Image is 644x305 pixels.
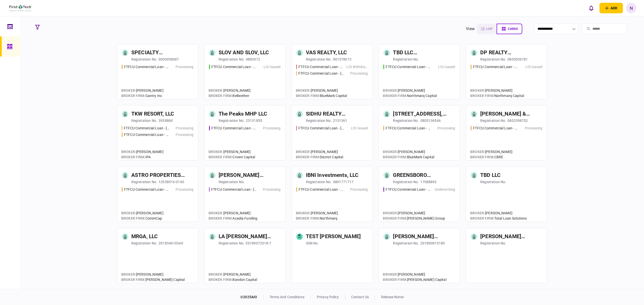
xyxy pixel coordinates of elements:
[379,44,460,99] a: TBD LLC ([GEOGRAPHIC_DATA])registration no.FTFCU Commercial Loan - 3105 Clairpoint CourtLOI Issue...
[379,167,460,222] a: GREENSBORO ESTATES LLCregistration no.17088893FTFCU Commercial Loan - 1770 Allens Circle Greensbo...
[470,94,494,98] span: broker firm :
[219,241,245,246] div: registration no.
[121,216,164,221] div: CommCap
[466,228,547,283] a: [PERSON_NAME] Revocable Trustregistration no.
[470,93,524,98] div: Northmarq Capital
[211,126,257,131] div: FTFCU Commercial Loan - 6110 N US Hwy 89 Flagstaff AZ
[158,57,179,62] div: 0000058687
[209,278,233,282] span: broker firm :
[296,155,343,160] div: District Capital
[204,167,286,222] a: [PERSON_NAME] Regency Partners LLCregistration no.FTFCU Commercial Loan - 6 Dunbar Rd Monticello ...
[333,57,351,62] div: 001578013
[219,233,275,241] div: LA [PERSON_NAME] LLC.
[383,155,434,160] div: BlueMark Capital
[470,149,512,155] div: [PERSON_NAME]
[480,233,537,241] div: [PERSON_NAME] Revocable Trust
[497,24,522,34] button: cards
[209,211,257,216] div: [PERSON_NAME]
[296,150,311,154] span: Broker :
[204,44,286,99] a: SLOV AND SLOV, LLCregistration no.4883972FTFCU Commercial Loan - 1639 Alameda Ave Lakewood OHLOI ...
[383,149,434,155] div: [PERSON_NAME]
[219,57,245,62] div: registration no.
[480,57,506,62] div: registration no.
[296,211,338,216] div: [PERSON_NAME]
[209,88,251,93] div: [PERSON_NAME]
[383,216,445,221] div: [PERSON_NAME] Group
[263,187,280,192] div: Processing
[473,126,518,131] div: FTFCU Commercial Loan - 513 E Caney Street Wharton TX
[586,3,596,13] button: open notifications list
[296,93,347,98] div: BlueMark Capital
[477,24,497,34] button: list
[438,64,455,70] div: LOI Issued
[121,155,145,159] span: broker firm :
[219,179,245,184] div: registration no.
[296,216,320,220] span: broker firm :
[131,57,157,62] div: registration no.
[296,88,311,92] span: Broker :
[263,126,280,131] div: Processing
[209,93,251,98] div: Bellwether
[470,88,485,92] span: Broker :
[626,3,636,13] button: N
[383,272,398,276] span: Broker :
[473,64,518,70] div: FTFCU Commercial Loan - 566 W Farm to Market 1960
[420,118,441,123] div: 0805136566
[381,295,404,299] a: release notes
[386,64,431,70] div: FTFCU Commercial Loan - 3105 Clairpoint Court
[383,277,446,282] div: [PERSON_NAME] Capital
[298,64,344,70] div: FTFCU Commercial Loan - 1882 New Scotland Road
[480,118,506,123] div: registration no.
[306,49,347,57] div: VAS REALTY, LLC
[292,167,373,222] a: IBNI Investments, LLCregistration no.0801771717FTFCU Commercial Loan - 6 Uvalde Road Houston TX P...
[379,228,460,283] a: [PERSON_NAME] COMMONS INVESTMENTS, LLCregistration no.201800810180Broker:[PERSON_NAME]broker firm...
[121,94,145,98] span: broker firm :
[393,110,449,118] div: [STREET_ADDRESS], LLC
[507,118,528,123] div: 0802398752
[470,88,524,93] div: [PERSON_NAME]
[383,88,437,93] div: [PERSON_NAME]
[466,167,547,222] a: TBD LLCregistration no.Broker:[PERSON_NAME]broker firm:Total Loan Solutions
[350,71,368,76] div: Processing
[219,171,275,179] div: [PERSON_NAME] Regency Partners LLC
[209,277,257,282] div: Bandon Capital
[121,88,136,92] span: Broker :
[466,26,475,32] div: view
[158,118,173,123] div: 3938860
[420,179,437,184] div: 17088893
[158,179,184,184] div: 12058916-0160
[306,233,361,241] div: TEST [PERSON_NAME]
[296,211,311,215] span: Broker :
[246,118,262,123] div: 23131855
[240,294,263,300] div: © 2025 AIO
[393,49,449,57] div: TBD LLC ([GEOGRAPHIC_DATA])
[121,88,164,93] div: [PERSON_NAME]
[204,105,286,161] a: The Peaks MHP LLCregistration no.23131855FTFCU Commercial Loan - 6110 N US Hwy 89 Flagstaff AZPro...
[209,155,233,159] span: broker firm :
[121,211,136,215] span: Broker :
[158,241,183,246] div: 201834610340
[121,272,185,277] div: [PERSON_NAME]
[350,187,368,192] div: Processing
[9,5,32,11] img: client company logo
[480,49,537,57] div: DP REALTY INVESTMENT, LLC
[526,64,542,70] div: LOI Issued
[131,241,157,246] div: registration no.
[386,126,431,131] div: FTFCU Commercial Loan - 503 E 6th Street Del Rio
[176,64,193,70] div: Processing
[219,110,267,118] div: The Peaks MHP LLC
[480,179,506,184] div: registration no.
[298,126,344,131] div: FTFCU Commercial Loan - 1569 Main Street Marion
[486,27,493,31] span: list
[393,118,419,123] div: registration no.
[383,88,398,92] span: Broker :
[306,179,332,184] div: registration no.
[121,211,164,216] div: [PERSON_NAME]
[246,241,271,246] div: E0189072018-7
[292,44,373,99] a: VAS REALTY, LLCregistration no.001578013FTFCU Commercial Loan - 1882 New Scotland RoadLOI Withdra...
[131,233,158,241] div: MRGA, LLC
[306,57,332,62] div: registration no.
[131,171,188,179] div: ASTRO PROPERTIES LLC
[470,155,512,160] div: CBRE
[269,295,304,299] a: terms and conditions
